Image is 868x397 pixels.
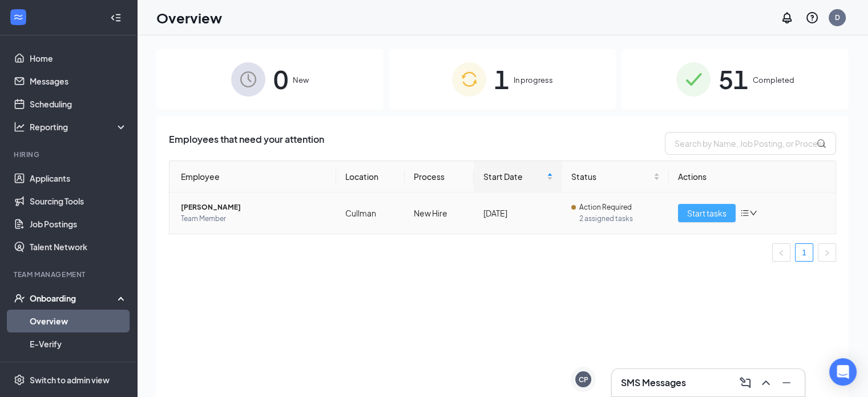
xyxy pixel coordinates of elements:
a: E-Verify [30,332,127,355]
svg: ChevronUp [759,376,773,390]
a: Applicants [30,167,127,190]
th: Location [336,161,405,193]
span: Team Member [181,213,327,224]
li: 1 [795,243,813,262]
a: Sourcing Tools [30,190,127,212]
a: Job Postings [30,212,127,235]
input: Search by Name, Job Posting, or Process [665,132,836,155]
th: Employee [169,161,336,193]
th: Process [405,161,474,193]
span: left [778,250,785,256]
span: [PERSON_NAME] [181,202,327,213]
span: right [823,250,830,256]
button: ComposeMessage [736,374,754,392]
span: Start tasks [687,207,726,219]
svg: WorkstreamLogo [13,11,24,23]
a: 1 [796,244,813,261]
button: right [818,243,836,262]
span: Employees that need your attention [169,132,324,155]
span: 51 [718,59,748,99]
span: New [293,74,309,86]
span: 1 [494,59,509,99]
svg: ComposeMessage [738,376,752,390]
button: Start tasks [678,204,736,222]
div: Switch to admin view [30,374,110,386]
li: Previous Page [772,243,790,262]
div: Reporting [30,121,128,133]
a: Home [30,47,127,70]
div: CP [579,375,588,384]
div: [DATE] [483,207,553,219]
th: Actions [669,161,835,193]
h1: Overview [156,8,222,27]
li: Next Page [818,243,836,262]
button: left [772,243,790,262]
span: down [749,209,757,217]
svg: Analysis [14,121,25,133]
span: bars [740,208,749,218]
span: In progress [514,74,553,86]
td: Cullman [336,193,405,234]
div: Onboarding [30,292,118,304]
svg: Minimize [780,376,793,390]
svg: UserCheck [14,292,25,304]
td: New Hire [405,193,474,234]
svg: Collapse [110,12,122,23]
a: Onboarding Documents [30,355,127,378]
svg: Notifications [780,11,794,25]
button: Minimize [777,374,796,392]
h3: SMS Messages [621,376,686,389]
span: Action Required [579,202,632,213]
a: Talent Network [30,235,127,258]
span: Start Date [483,170,544,183]
th: Status [562,161,669,193]
svg: Settings [14,374,25,386]
span: 0 [273,59,288,99]
a: Overview [30,310,127,332]
div: Team Management [14,270,125,279]
button: ChevronUp [757,374,775,392]
span: Completed [753,74,794,86]
span: Status [571,170,651,183]
div: Open Intercom Messenger [829,358,857,386]
div: D [835,13,840,22]
a: Scheduling [30,93,127,115]
span: 2 assigned tasks [579,213,660,224]
svg: QuestionInfo [805,11,819,25]
div: Hiring [14,150,125,159]
a: Messages [30,70,127,93]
